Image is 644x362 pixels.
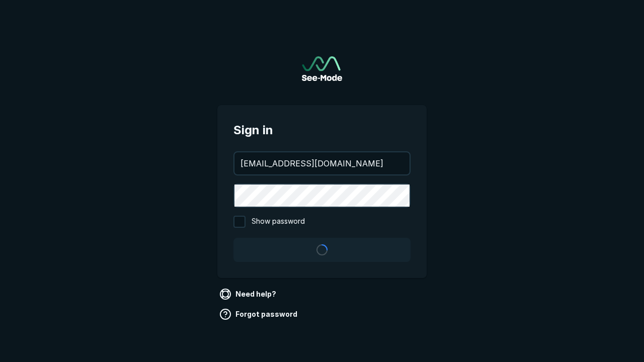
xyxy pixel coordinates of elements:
a: Need help? [217,286,280,302]
span: Sign in [233,121,411,139]
a: Go to sign in [302,56,342,81]
a: Forgot password [217,306,301,322]
input: your@email.com [234,152,410,174]
img: See-Mode Logo [302,56,342,81]
span: Show password [252,216,305,228]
